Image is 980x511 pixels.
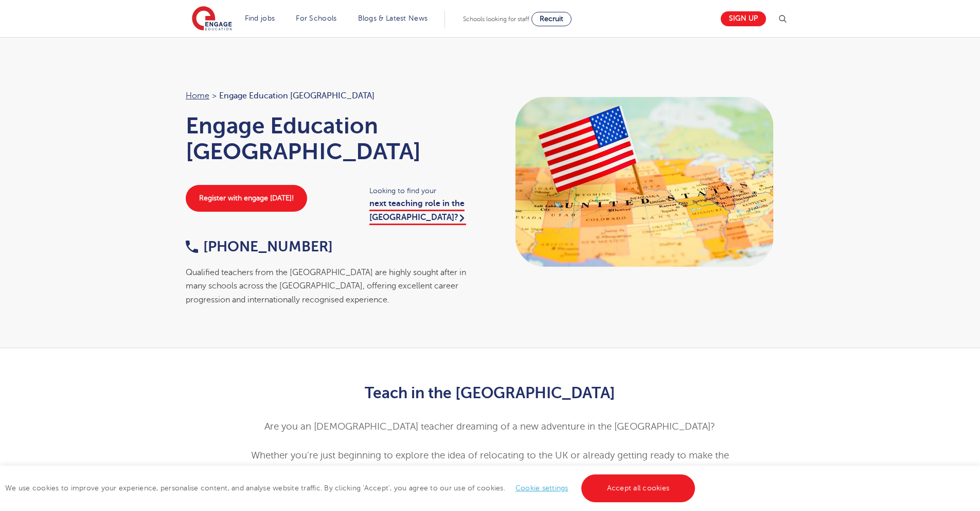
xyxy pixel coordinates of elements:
a: next teaching role in the [GEOGRAPHIC_DATA]? [369,199,466,225]
h2: Teach in the [GEOGRAPHIC_DATA] [238,384,742,402]
a: Accept all cookies [581,474,696,502]
a: Recruit [531,12,572,26]
span: Schools looking for staff [463,15,529,23]
span: We use cookies to improve your experience, personalise content, and analyse website traffic. By c... [5,484,698,492]
h1: Engage Education [GEOGRAPHIC_DATA] [186,113,480,164]
a: Cookie settings [515,484,568,492]
span: Whether you’re just beginning to explore the idea of relocating to the UK or already getting read... [245,450,735,498]
span: Engage Education [GEOGRAPHIC_DATA] [219,89,375,103]
span: Are you an [DEMOGRAPHIC_DATA] teacher dreaming of a new adventure in the [GEOGRAPHIC_DATA]? [264,421,715,432]
a: Home [186,91,209,100]
a: For Schools [296,14,336,22]
span: Looking to find your [369,185,480,197]
a: Register with engage [DATE]! [186,185,307,212]
nav: breadcrumb [186,89,480,103]
a: Blogs & Latest News [358,14,428,22]
div: Qualified teachers from the [GEOGRAPHIC_DATA] are highly sought after in many schools across the ... [186,266,480,306]
a: [PHONE_NUMBER] [186,239,333,254]
span: Recruit [540,15,563,23]
a: Find jobs [245,14,275,22]
img: Engage Education [192,6,232,32]
a: Sign up [721,11,766,26]
span: > [212,91,217,100]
